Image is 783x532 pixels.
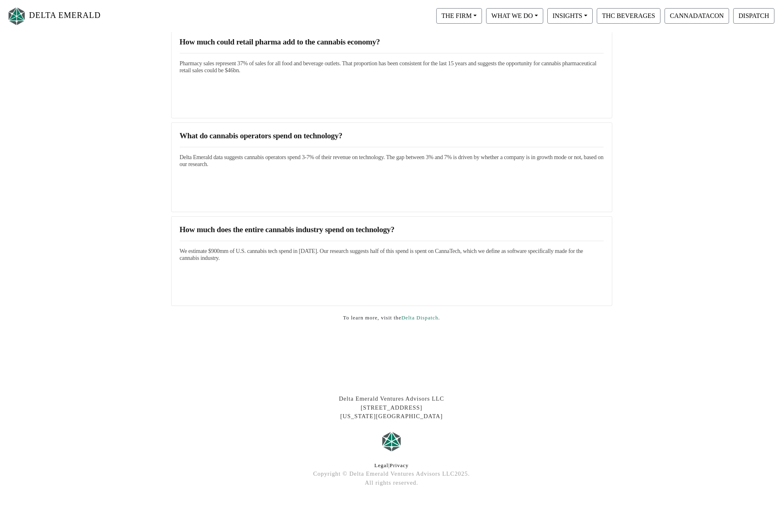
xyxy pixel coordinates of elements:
a: DELTA EMERALD [7,3,101,29]
p: To learn more, visit the . [171,314,612,322]
a: THC BEVERAGES [595,12,663,19]
a: Legal [375,463,388,468]
h3: How much does the entire cannabis industry spend on technology? [180,225,604,234]
h3: How much could retail pharma add to the cannabis economy? [180,37,604,47]
div: Copyright © Delta Emerald Ventures Advisors LLC 2025 . [165,470,618,479]
div: At Delta Emerald Ventures, we lead in cannabis technology investing and industry insights, levera... [165,487,618,491]
button: INSIGHTS [547,8,593,24]
button: THE FIRM [436,8,482,24]
a: How much does the entire cannabis industry spend on technology?We estimate $900mm of U.S. cannabi... [180,225,604,262]
a: DISPATCH [731,12,776,19]
img: Logo [7,5,27,27]
button: CANNADATACON [665,8,729,24]
h5: Delta Emerald data suggests cannabis operators spend 3-7% of their revenue on technology. The gap... [180,154,604,168]
button: DISPATCH [733,8,774,24]
a: CANNADATACON [663,12,731,19]
button: THC BEVERAGES [597,8,660,24]
h5: Pharmacy sales represent 37% of sales for all food and beverage outlets. That proportion has been... [180,60,604,74]
div: Delta Emerald Ventures Advisors LLC [STREET_ADDRESS] [US_STATE][GEOGRAPHIC_DATA] [165,395,618,421]
div: All rights reserved. [165,479,618,488]
a: What do cannabis operators spend on technology?Delta Emerald data suggests cannabis operators spe... [180,131,604,168]
h3: What do cannabis operators spend on technology? [180,131,604,140]
a: Delta Dispatch [402,315,438,321]
h5: We estimate $900mm of U.S. cannabis tech spend in [DATE]. Our research suggests half of this spen... [180,248,604,262]
a: Privacy [390,463,408,468]
button: WHAT WE DO [486,8,543,24]
img: Logo [379,429,404,454]
div: | [165,462,618,470]
a: How much could retail pharma add to the cannabis economy?Pharmacy sales represent 37% of sales fo... [180,37,604,74]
